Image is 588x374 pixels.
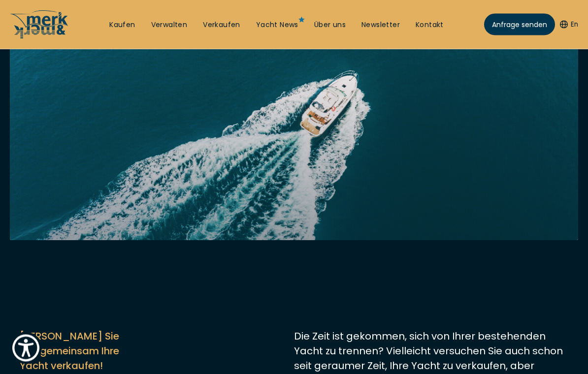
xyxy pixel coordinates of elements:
[361,20,400,30] a: Newsletter
[10,28,578,241] img: Merk&Merk
[151,20,188,30] a: Verwalten
[560,20,578,30] button: En
[492,20,547,30] span: Anfrage senden
[484,14,555,35] a: Anfrage senden
[416,20,444,30] a: Kontakt
[109,20,135,30] a: Kaufen
[314,20,346,30] a: Über uns
[10,332,42,364] button: Show Accessibility Preferences
[256,20,298,30] a: Yacht News
[203,20,240,30] a: Verkaufen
